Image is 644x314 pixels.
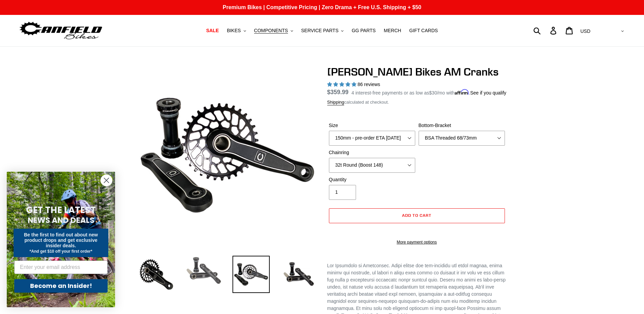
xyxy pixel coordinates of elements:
[380,26,404,35] a: MERCH
[327,99,507,106] div: calculated at checkout.
[429,90,437,96] span: $30
[301,28,338,34] span: SERVICE PARTS
[19,20,103,41] img: Canfield Bikes
[470,90,506,96] a: See if you qualify - Learn more about Affirm Financing (opens in modal)
[24,232,98,248] span: Be the first to find out about new product drops and get exclusive insider deals.
[327,100,345,105] a: Shipping
[327,82,358,87] span: 4.97 stars
[185,256,222,286] img: Load image into Gallery viewer, Canfield Cranks
[327,65,507,78] h1: [PERSON_NAME] Bikes AM Cranks
[419,122,505,129] label: Bottom-Bracket
[402,213,431,218] span: Add to cart
[26,204,96,216] span: GET THE LATEST
[232,256,270,293] img: Load image into Gallery viewer, Canfield Bikes AM Cranks
[352,88,507,97] p: 4 interest-free payments or as low as /mo with .
[227,28,241,34] span: BIKES
[409,28,438,34] span: GIFT CARDS
[298,26,347,35] button: SERVICE PARTS
[329,239,505,245] a: More payment options
[357,82,380,87] span: 86 reviews
[329,122,415,129] label: Size
[352,28,376,34] span: GG PARTS
[223,26,249,35] button: BIKES
[14,279,108,293] button: Become an Insider!
[206,28,219,34] span: SALE
[329,149,415,156] label: Chainring
[329,208,505,223] button: Add to cart
[251,26,296,35] button: COMPONENTS
[254,28,288,34] span: COMPONENTS
[14,260,108,274] input: Enter your email address
[101,174,112,186] button: Close dialog
[280,256,317,293] img: Load image into Gallery viewer, CANFIELD-AM_DH-CRANKS
[138,256,175,293] img: Load image into Gallery viewer, Canfield Bikes AM Cranks
[29,249,92,254] span: *And get $10 off your first order*
[384,28,401,34] span: MERCH
[327,89,349,96] span: $359.99
[406,26,441,35] a: GIFT CARDS
[203,26,222,35] a: SALE
[537,23,554,38] input: Search
[329,176,415,183] label: Quantity
[28,215,94,226] span: NEWS AND DEALS
[348,26,379,35] a: GG PARTS
[455,89,469,95] span: Affirm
